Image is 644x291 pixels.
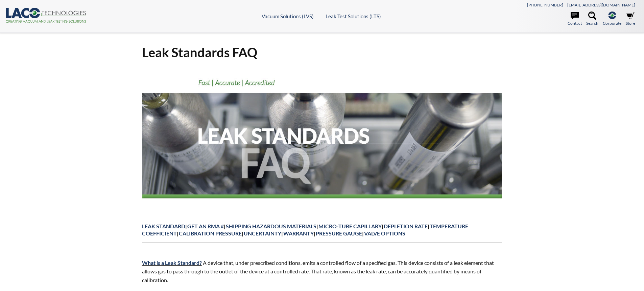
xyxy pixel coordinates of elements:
[364,230,405,236] a: VALVE OPTIONS
[187,223,224,229] a: Get an RMA #
[283,230,314,236] a: WARRANTY
[142,223,468,236] a: Temperature Coefficient
[142,223,185,229] a: Leak Standard
[326,13,381,19] a: Leak Test Solutions (LTS)
[527,2,563,7] a: [PHONE_NUMBER]
[262,13,314,19] a: Vacuum Solutions (LVS)
[316,230,362,236] a: PRESSURE GAUGE
[179,230,242,236] a: CALIBRATION PRESSURE
[318,223,382,229] a: MICRO-TUBE CAPILLARY
[142,259,202,266] a: What is a Leak Standard?
[384,223,428,229] a: Depletion Rate
[244,230,281,236] a: Uncertainty
[626,12,635,26] a: Store
[568,12,582,26] a: Contact
[142,223,502,237] h4: | | | | | | | | | |
[226,223,316,229] a: Shipping Hazardous Materials
[142,71,502,216] img: 2021-Leak-Standards-FAQ.jpg
[142,258,502,285] p: A device that, under prescribed conditions, emits a controlled flow of a specified gas. This devi...
[567,2,635,7] a: [EMAIL_ADDRESS][DOMAIN_NAME]
[586,12,598,26] a: Search
[603,20,621,26] span: Corporate
[142,44,502,61] h1: Leak Standards FAQ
